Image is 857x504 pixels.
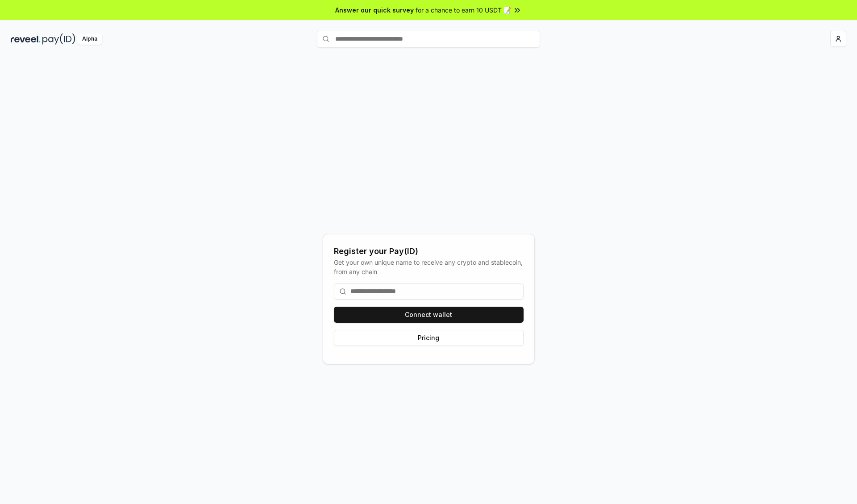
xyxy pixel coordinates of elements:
button: Connect wallet [334,307,524,323]
div: Get your own unique name to receive any crypto and stablecoin, from any chain [334,258,524,276]
span: Answer our quick survey [335,5,414,15]
img: pay_id [42,33,75,45]
img: reveel_dark [11,33,41,45]
div: Register your Pay(ID) [334,245,524,258]
span: for a chance to earn 10 USDT 📝 [416,5,511,15]
div: Alpha [77,33,102,45]
button: Pricing [334,330,524,346]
